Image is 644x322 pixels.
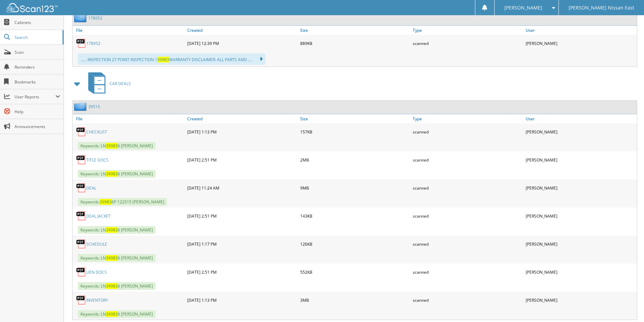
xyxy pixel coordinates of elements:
[86,157,109,163] a: TITLE DOCS
[76,239,86,249] img: PDF.png
[157,57,169,63] span: 39983
[186,181,299,195] div: [DATE] 11:24 AM
[78,170,156,178] span: Keywords: LN 6 [PERSON_NAME]
[15,109,60,115] span: Help
[610,290,644,322] iframe: Chat Widget
[411,26,524,35] a: Type
[411,181,524,195] div: scanned
[186,36,299,50] div: [DATE] 12:39 PM
[106,283,118,289] span: 39983
[86,297,108,303] a: INVENTORY
[86,185,96,191] a: DEAL
[15,64,60,70] span: Reminders
[186,114,299,123] a: Created
[299,114,411,123] a: Size
[76,267,86,277] img: PDF.png
[78,142,156,150] span: Keywords: LN 6 [PERSON_NAME]
[110,81,131,86] span: CAR DEALS
[524,36,637,50] div: [PERSON_NAME]
[76,38,86,48] img: PDF.png
[299,181,411,195] div: 9MB
[15,79,60,85] span: Bookmarks
[106,227,118,233] span: 39983
[76,295,86,305] img: PDF.png
[86,41,100,46] a: 178952
[299,265,411,279] div: 552KB
[106,143,118,149] span: 39983
[78,282,156,290] span: Keywords: LN 6 [PERSON_NAME]
[78,310,156,318] span: Keywords: LN 6 [PERSON_NAME]
[86,213,111,219] a: DEAL JACKET
[524,26,637,35] a: User
[411,293,524,307] div: scanned
[186,125,299,139] div: [DATE] 1:13 PM
[524,209,637,223] div: [PERSON_NAME]
[411,265,524,279] div: scanned
[569,6,634,10] span: [PERSON_NAME] Nissan East
[15,20,60,25] span: Cabinets
[15,34,59,40] span: Search
[78,226,156,234] span: Keywords: LN 6 [PERSON_NAME]
[411,153,524,167] div: scanned
[15,124,60,129] span: Announcements
[299,293,411,307] div: 3MB
[88,15,102,21] a: 178952
[186,265,299,279] div: [DATE] 2:51 PM
[15,49,60,55] span: Scan
[86,241,107,247] a: SCHEDULE
[78,53,265,65] div: ...... INSPECTION 27 POINT INSPECTION 1 WARRANTY DISCLAIMER: ALL PARTS AND ....
[299,153,411,167] div: 2MB
[299,36,411,50] div: 889KB
[100,199,112,205] span: 39983
[74,102,88,111] img: folder2.png
[78,254,156,262] span: Keywords: LN 6 [PERSON_NAME]
[78,198,167,206] span: Keywords: 6P 122515 [PERSON_NAME]
[74,14,88,22] img: folder2.png
[504,6,542,10] span: [PERSON_NAME]
[186,209,299,223] div: [DATE] 2:51 PM
[524,125,637,139] div: [PERSON_NAME]
[186,153,299,167] div: [DATE] 2:51 PM
[106,171,118,177] span: 39983
[73,26,186,35] a: File
[411,237,524,251] div: scanned
[524,293,637,307] div: [PERSON_NAME]
[524,114,637,123] a: User
[73,114,186,123] a: File
[76,183,86,193] img: PDF.png
[299,125,411,139] div: 157KB
[84,70,131,97] a: CAR DEALS
[524,153,637,167] div: [PERSON_NAME]
[106,311,118,317] span: 39983
[524,181,637,195] div: [PERSON_NAME]
[76,155,86,165] img: PDF.png
[411,209,524,223] div: scanned
[86,269,107,275] a: LIEN DOCS
[7,3,57,12] img: scan123-logo-white.svg
[76,211,86,221] img: PDF.png
[88,104,100,109] a: 39515
[411,125,524,139] div: scanned
[524,237,637,251] div: [PERSON_NAME]
[411,36,524,50] div: scanned
[299,237,411,251] div: 126KB
[186,293,299,307] div: [DATE] 1:13 PM
[76,127,86,137] img: PDF.png
[15,94,55,100] span: User Reports
[186,237,299,251] div: [DATE] 1:17 PM
[186,26,299,35] a: Created
[411,114,524,123] a: Type
[86,129,107,135] a: CHECKLIST
[524,265,637,279] div: [PERSON_NAME]
[299,26,411,35] a: Size
[299,209,411,223] div: 143KB
[106,255,118,261] span: 39983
